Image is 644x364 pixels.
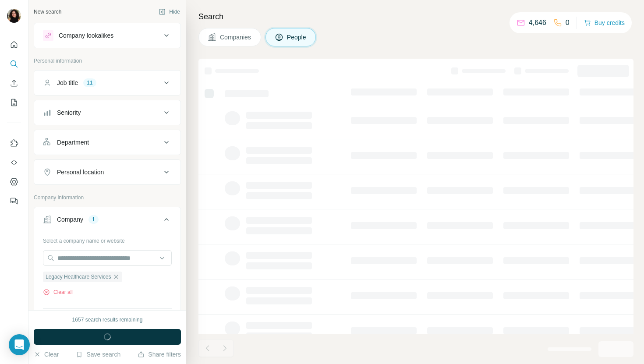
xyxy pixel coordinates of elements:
div: Select a company name or website [43,233,172,245]
div: Seniority [57,108,81,117]
button: Enrich CSV [7,75,21,91]
div: Company [57,215,83,224]
div: Open Intercom Messenger [9,334,30,355]
button: Company lookalikes [34,25,180,46]
button: Feedback [7,193,21,209]
div: Personal location [57,168,104,177]
div: 11 [83,79,96,87]
button: My lists [7,95,21,110]
button: Hide [152,5,186,18]
button: Buy credits [584,17,625,29]
button: Seniority [34,102,180,123]
p: 0 [566,18,570,28]
button: Search [7,56,21,72]
div: New search [34,8,61,16]
button: Use Surfe on LinkedIn [7,135,21,151]
button: Job title11 [34,72,180,93]
button: Department [34,132,180,153]
button: Share filters [138,350,181,359]
p: Company information [34,194,181,201]
p: Personal information [34,57,181,65]
p: 4,646 [529,18,546,28]
button: Quick start [7,37,21,53]
button: Company1 [34,209,180,233]
span: Companies [220,33,252,42]
h4: Search [198,11,633,23]
div: Department [57,138,89,147]
button: Clear [34,350,59,359]
button: Save search [76,350,120,359]
div: 1 [88,216,99,223]
span: People [287,33,307,42]
button: Dashboard [7,174,21,190]
span: Legacy Healthcare Services [46,273,111,281]
button: Personal location [34,162,180,183]
div: 1657 search results remaining [72,316,143,324]
button: Use Surfe API [7,155,21,170]
img: Avatar [7,9,21,23]
button: Clear all [43,288,73,296]
div: Job title [57,78,78,87]
div: Company lookalikes [59,31,113,40]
